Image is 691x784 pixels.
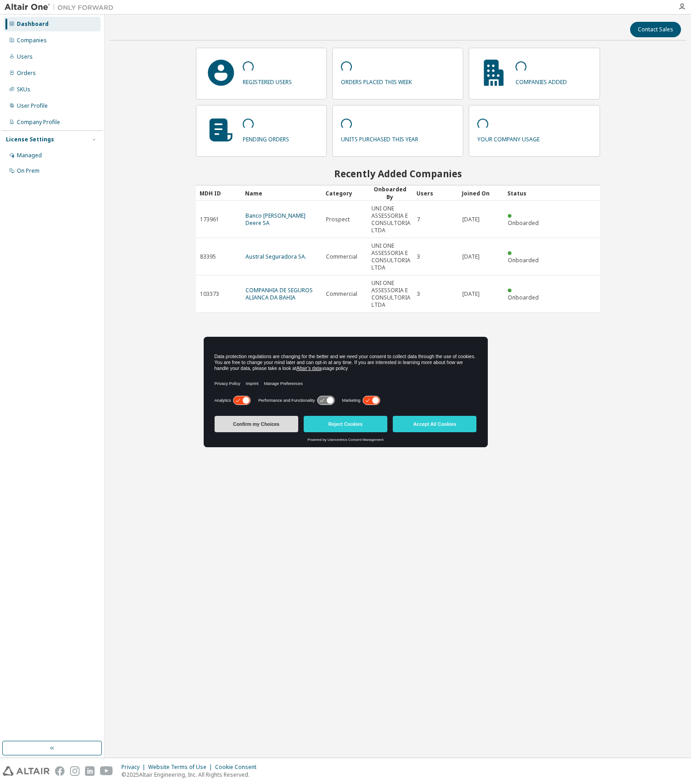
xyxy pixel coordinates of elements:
[200,186,238,200] div: MDH ID
[462,290,480,298] span: [DATE]
[417,253,420,260] span: 3
[477,133,540,143] p: your company usage
[17,53,33,60] div: Users
[462,186,500,200] div: Joined On
[17,102,48,110] div: User Profile
[245,212,305,227] a: Banco [PERSON_NAME] Deere SA
[17,119,60,126] div: Company Profile
[341,75,412,86] p: orders placed this week
[243,75,292,86] p: registered users
[196,168,600,180] h2: Recently Added Companies
[630,22,681,37] button: Contact Sales
[245,286,313,301] a: COMPANHIA DE SEGUROS ALIANCA DA BAHIA
[17,70,36,77] div: Orders
[70,766,80,776] img: instagram.svg
[371,185,409,201] div: Onboarded By
[5,3,118,12] img: Altair One
[121,771,262,779] p: © 2025 Altair Engineering, Inc. All Rights Reserved.
[245,253,306,260] a: Austral Seguradora SA.
[17,167,40,175] div: On Prem
[17,37,47,44] div: Companies
[325,186,364,200] div: Category
[85,766,95,776] img: linkedin.svg
[17,20,49,28] div: Dashboard
[508,219,539,227] span: Onboarded
[326,253,357,260] span: Commercial
[200,253,216,260] span: 83395
[507,186,546,200] div: Status
[100,766,113,776] img: youtube.svg
[17,86,30,93] div: SKUs
[200,290,219,298] span: 103373
[55,766,65,776] img: facebook.svg
[417,290,420,298] span: 3
[417,216,420,223] span: 7
[245,186,318,200] div: Name
[17,152,42,159] div: Managed
[326,290,357,298] span: Commercial
[462,216,480,223] span: [DATE]
[148,764,215,771] div: Website Terms of Use
[516,75,567,86] p: companies added
[371,242,411,271] span: UNI ONE ASSESSORIA E CONSULTORIA LTDA
[3,766,50,776] img: altair_logo.svg
[462,253,480,260] span: [DATE]
[200,216,219,223] span: 173961
[371,205,411,234] span: UNI ONE ASSESSORIA E CONSULTORIA LTDA
[341,133,418,143] p: units purchased this year
[326,216,350,223] span: Prospect
[416,186,455,200] div: Users
[6,136,54,143] div: License Settings
[121,764,148,771] div: Privacy
[243,133,289,143] p: pending orders
[508,294,539,301] span: Onboarded
[215,764,262,771] div: Cookie Consent
[508,256,539,264] span: Onboarded
[371,280,411,309] span: UNI ONE ASSESSORIA E CONSULTORIA LTDA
